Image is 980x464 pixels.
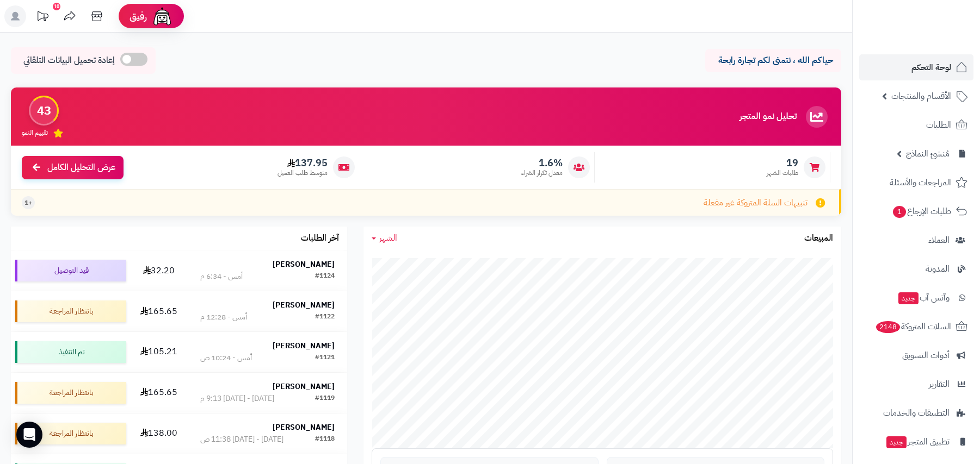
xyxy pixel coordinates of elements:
span: 19 [767,157,798,169]
a: تحديثات المنصة [29,5,56,30]
span: 137.95 [278,157,328,169]
a: الشهر [372,232,397,244]
div: بانتظار المراجعة [15,382,126,404]
div: #1118 [315,434,335,445]
div: أمس - 12:28 م [200,312,247,323]
span: المراجعات والأسئلة [890,175,951,190]
span: الأقسام والمنتجات [891,89,951,104]
span: طلبات الإرجاع [892,204,951,219]
h3: آخر الطلبات [301,234,339,243]
span: 2148 [876,321,900,333]
span: إعادة تحميل البيانات التلقائي [23,54,115,67]
span: تطبيق المتجر [885,434,950,449]
strong: [PERSON_NAME] [273,259,335,270]
strong: [PERSON_NAME] [273,340,335,352]
span: أدوات التسويق [902,348,950,363]
h3: تحليل نمو المتجر [739,112,797,122]
span: متوسط طلب العميل [278,168,328,178]
span: الطلبات [926,117,951,133]
img: logo-2.png [906,30,970,53]
a: عرض التحليل الكامل [22,156,124,179]
span: لوحة التحكم [911,60,951,75]
span: عرض التحليل الكامل [47,161,115,174]
span: طلبات الشهر [767,168,798,178]
span: جديد [898,292,919,304]
a: التطبيقات والخدمات [859,400,973,426]
a: لوحة التحكم [859,54,973,80]
p: حياكم الله ، نتمنى لكم تجارة رابحة [713,54,833,67]
img: ai-face.png [151,5,173,27]
a: تطبيق المتجرجديد [859,429,973,455]
a: السلات المتروكة2148 [859,313,973,340]
td: 105.21 [131,332,188,372]
a: وآتس آبجديد [859,285,973,311]
span: معدل تكرار الشراء [521,168,563,178]
div: بانتظار المراجعة [15,300,126,322]
span: +1 [24,198,32,208]
span: السلات المتروكة [875,319,951,334]
div: #1124 [315,271,335,282]
span: تنبيهات السلة المتروكة غير مفعلة [704,197,808,209]
span: جديد [886,436,907,448]
a: أدوات التسويق [859,342,973,368]
span: الشهر [379,231,397,244]
span: التقارير [929,377,950,392]
strong: [PERSON_NAME] [273,422,335,433]
div: #1121 [315,353,335,363]
span: مُنشئ النماذج [906,146,950,161]
span: المدونة [926,261,950,277]
div: قيد التوصيل [15,260,126,281]
span: تقييم النمو [22,128,48,137]
a: المدونة [859,256,973,282]
div: بانتظار المراجعة [15,423,126,444]
td: 165.65 [131,291,188,331]
span: وآتس آب [897,290,950,305]
td: 32.20 [131,250,188,291]
strong: [PERSON_NAME] [273,299,335,311]
div: Open Intercom Messenger [16,422,42,448]
div: 10 [53,3,60,10]
a: التقارير [859,371,973,397]
a: الطلبات [859,112,973,138]
div: #1119 [315,393,335,404]
div: أمس - 10:24 ص [200,353,252,363]
span: رفيق [130,10,147,23]
h3: المبيعات [804,234,833,243]
td: 138.00 [131,413,188,454]
div: [DATE] - [DATE] 11:38 ص [200,434,283,445]
div: أمس - 6:34 م [200,271,243,282]
span: العملاء [928,233,950,248]
a: طلبات الإرجاع1 [859,198,973,224]
strong: [PERSON_NAME] [273,381,335,392]
div: تم التنفيذ [15,341,126,363]
a: العملاء [859,227,973,253]
div: #1122 [315,312,335,323]
span: 1.6% [521,157,563,169]
a: المراجعات والأسئلة [859,170,973,196]
span: 1 [893,206,906,218]
div: [DATE] - [DATE] 9:13 م [200,393,274,404]
td: 165.65 [131,373,188,413]
span: التطبيقات والخدمات [883,405,950,421]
